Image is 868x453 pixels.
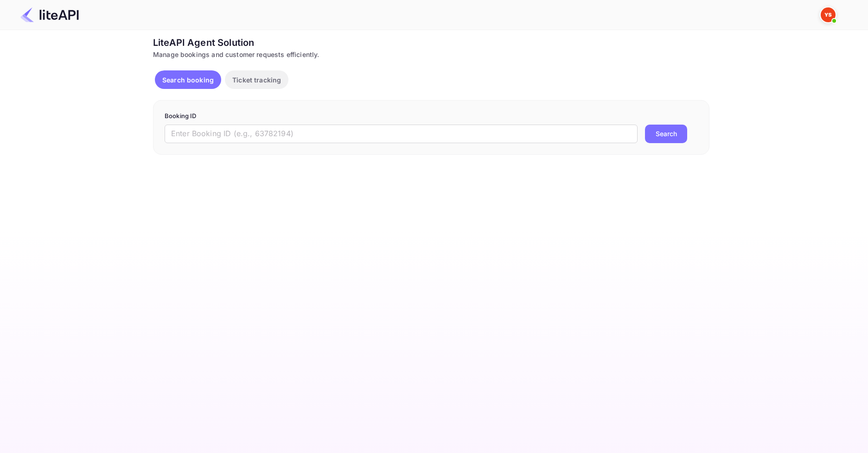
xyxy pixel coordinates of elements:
p: Booking ID [165,112,698,121]
p: Search booking [162,75,214,85]
button: Search [645,125,687,143]
img: Yandex Support [821,7,836,22]
img: LiteAPI Logo [20,7,79,22]
div: LiteAPI Agent Solution [153,36,709,50]
div: Manage bookings and customer requests efficiently. [153,50,709,59]
input: Enter Booking ID (e.g., 63782194) [165,125,638,143]
p: Ticket tracking [232,75,281,85]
